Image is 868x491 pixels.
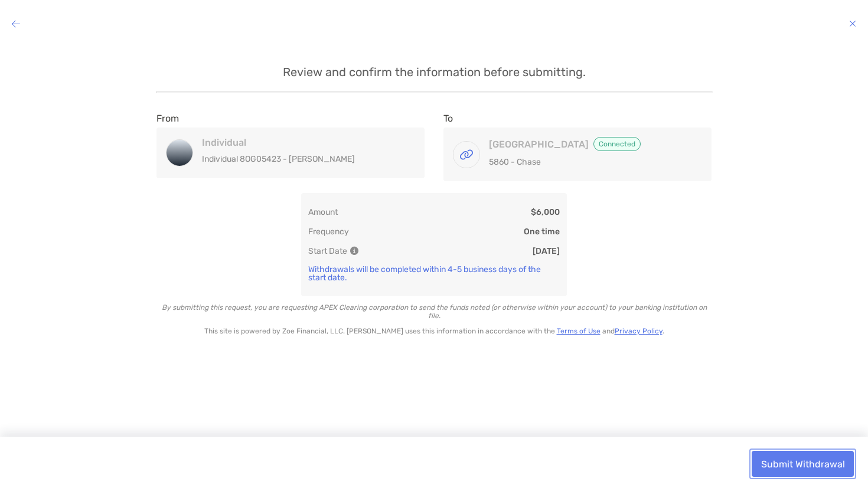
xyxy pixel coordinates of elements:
p: Withdrawals will be completed within 4-5 business days of the start date. [308,266,560,282]
p: [DATE] [533,246,560,256]
p: $6,000 [531,207,560,217]
p: One time [524,227,560,237]
img: CHASE COLLEGE [453,142,479,168]
img: Individual [167,140,192,166]
p: Review and confirm the information before submitting. [156,65,712,80]
a: Terms of Use [557,327,601,335]
p: 5860 - Chase [489,155,689,169]
p: Start Date [308,246,357,256]
h4: Individual [202,137,402,148]
p: By submitting this request, you are requesting APEX Clearing corporation to send the funds noted ... [156,303,712,320]
a: Privacy Policy [615,327,663,335]
p: Individual 8OG05423 - [PERSON_NAME] [202,152,402,166]
label: To [443,113,453,124]
p: Frequency [308,227,349,237]
button: Submit Withdrawal [752,451,854,477]
h4: [GEOGRAPHIC_DATA] [489,137,689,151]
p: Amount [308,207,338,217]
label: From [156,113,179,124]
p: This site is powered by Zoe Financial, LLC. [PERSON_NAME] uses this information in accordance wit... [156,327,712,335]
span: Connected [593,137,641,151]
